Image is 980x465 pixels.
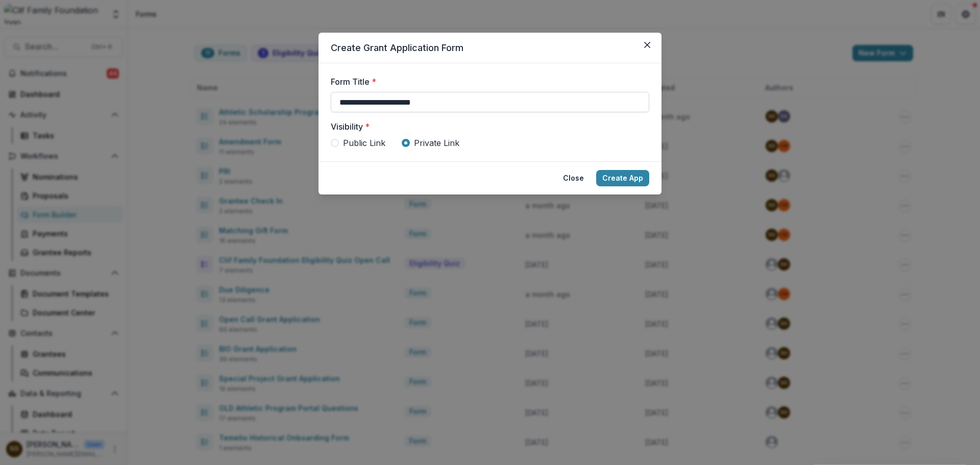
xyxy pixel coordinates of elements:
p: Create Grant Application Form [331,41,649,55]
button: Close [557,170,590,186]
label: Form Title [331,76,643,88]
span: Public Link [343,137,385,149]
label: Visibility [331,120,643,133]
button: Close [639,37,655,53]
span: Private Link [414,137,459,149]
button: Create App [596,170,649,186]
